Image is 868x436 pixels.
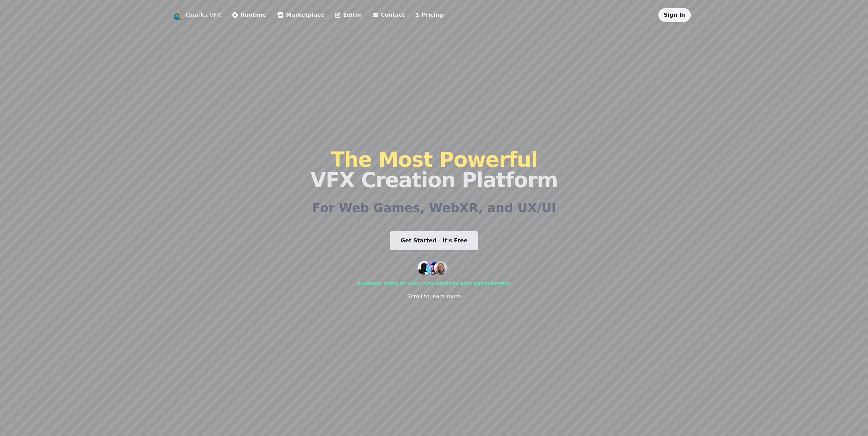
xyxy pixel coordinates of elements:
a: Marketplace [277,11,324,19]
div: Already used by 500+ vfx artists and developers! [357,280,511,287]
h2: For Web Games, WebXR, and UX/UI [312,201,556,215]
div: Scroll to learn more [407,292,461,301]
a: Editor [335,11,362,19]
span: The Most Powerful [330,148,537,171]
a: Pricing [415,11,443,19]
img: customer 3 [434,261,447,275]
h1: VFX Creation Platform [310,149,558,190]
a: Runtime [232,11,266,19]
img: customer 1 [417,261,431,275]
a: Quarks VFX [186,10,222,20]
a: Contact [373,11,405,19]
img: customer 2 [426,261,439,275]
a: Get Started - It's Free [390,231,479,250]
a: Sign In [664,12,685,18]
